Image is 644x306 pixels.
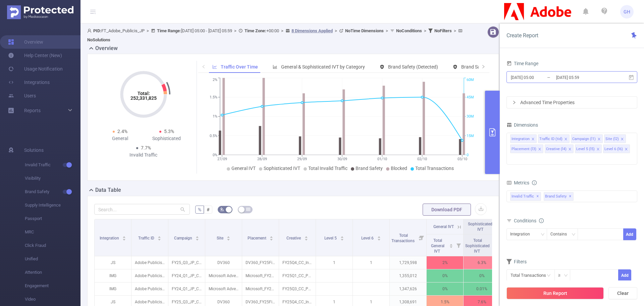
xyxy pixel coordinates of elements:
span: Integration [100,236,120,241]
tspan: 02/10 [417,157,427,161]
i: icon: caret-up [227,235,230,237]
a: Integrations [8,76,50,89]
tspan: 03/10 [457,157,467,161]
span: > [145,28,151,33]
div: Sort [449,243,453,247]
p: JS [95,256,131,269]
i: icon: caret-down [449,245,453,247]
div: Sort [340,235,344,239]
h2: Data Table [95,186,121,194]
span: Click Fraud [25,239,80,252]
span: Total General IVT [431,238,444,254]
p: DV360 [205,256,242,269]
span: Total Transactions [391,233,416,243]
button: Run Report [506,287,604,299]
span: General IVT [433,224,454,229]
p: Adobe Publicis JP [27152] [131,256,168,269]
p: IMG [95,269,131,282]
i: icon: right [481,64,485,69]
tspan: 30M [467,115,474,119]
p: FY25_Q3_JP_Creative_Firefly_Progression_Progression_NA_P42467_NA [281185] [168,256,205,269]
div: General [97,135,144,142]
tspan: 2% [213,78,217,82]
i: icon: caret-down [122,238,126,240]
div: Sort [157,235,161,239]
div: Traffic ID (tid) [539,135,562,143]
p: 1 [353,256,389,269]
i: icon: info-circle [532,180,537,185]
span: GH [624,5,630,18]
i: icon: close [596,147,600,151]
i: icon: bg-colors [220,207,224,211]
a: Reports [24,104,41,117]
i: icon: caret-down [196,238,199,240]
i: icon: close [597,137,601,141]
p: FY25Q1_CC_Photography_Photoshop_jp_ja_CircularNeon_NAT_1200x628_NA_BroadPC-Native [5126625] [279,269,316,282]
span: MRC [25,225,80,239]
li: Creative (l4) [545,144,574,153]
b: No Time Dimensions [345,28,384,33]
i: icon: close [538,147,541,151]
span: # [207,207,210,212]
span: FT_Adobe_Publicis_JP [DATE] 05:00 - [DATE] 05:59 +00:00 [87,28,464,42]
span: Create Report [506,32,538,39]
p: 2% [427,256,463,269]
p: Adobe Publicis JP [27152] [131,282,168,295]
tspan: 252,331,825 [130,95,157,101]
span: Invalid Traffic [25,158,80,172]
button: Download PDF [423,204,471,216]
b: No Conditions [396,28,422,33]
i: Filter menu [491,234,500,256]
p: 0% [427,269,463,282]
div: Creative (l4) [546,145,567,154]
span: General & Sophisticated IVT by Category [281,64,365,70]
a: Usage Notification [8,62,63,76]
b: No Solutions [87,37,110,42]
tspan: 01/10 [377,157,387,161]
li: Placement (l3) [510,144,543,153]
a: Users [8,89,36,102]
i: icon: close [564,137,568,141]
i: icon: caret-down [304,238,308,240]
tspan: 29/09 [297,157,307,161]
div: Sort [195,235,199,239]
span: Sophisticated IVT [468,222,492,232]
a: Overview [8,35,43,49]
button: Add [623,228,636,240]
div: Placement (l3) [512,145,536,154]
span: Level 5 [324,236,338,241]
p: 1,729,598 [390,256,426,269]
i: icon: down [541,232,545,237]
span: Blocked [391,166,407,171]
button: Clear [608,287,637,299]
tspan: 15M [467,134,474,138]
li: Integration [510,134,537,143]
span: Brand Safety [544,192,574,201]
i: icon: caret-up [158,235,161,237]
i: icon: line-chart [212,64,217,69]
tspan: 0 [467,153,469,157]
span: Time Range [506,61,538,66]
div: Site (l2) [605,135,619,143]
span: Brand Safety (Detected) [388,64,438,70]
span: Traffic ID [138,236,155,241]
b: Time Zone: [245,28,266,33]
li: Level 6 (l6) [603,144,630,153]
b: Time Range: [157,28,181,33]
i: icon: caret-up [340,235,344,237]
div: icon: rightAdvanced Time Properties [507,97,637,108]
input: End date [555,73,610,82]
span: Visibility [25,172,80,185]
i: icon: caret-down [340,238,344,240]
span: Brand Safety [25,185,80,199]
p: DV360_FY25Firefly_PSP_Consideration_JP_DSK_ST_728x90_FY25Q2-Firefly-Max-[GEOGRAPHIC_DATA]-Image2V... [242,256,279,269]
span: Video [25,293,80,306]
p: Microsoft_FY25CC_PSP_Consideration_JP_DSK_NAT_1200x628_JuneRelease-CloudSelect-LearnMore_Native_P... [242,282,279,295]
div: Sort [226,235,230,239]
span: Campaign [174,236,193,241]
div: Sophisticated [144,135,190,142]
p: FY25Q4_CC_Individual_Firefly_jp_ja_FY25Q2-Firefly-Max-London-Image2Video-DP_ST_728x90_NA_Broad-LP... [279,256,316,269]
i: icon: caret-up [270,235,273,237]
tspan: 45M [467,95,474,99]
span: ✕ [569,192,572,201]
